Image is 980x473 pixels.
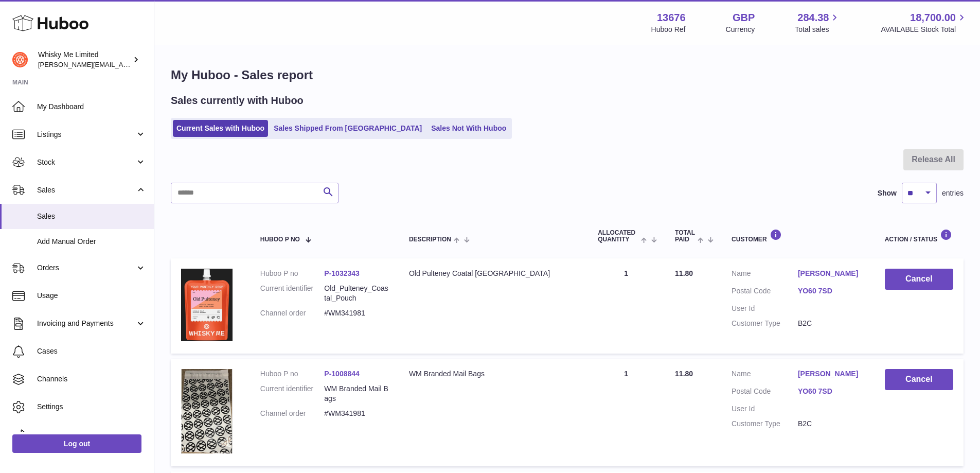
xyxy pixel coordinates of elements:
[733,11,755,25] strong: GBP
[12,434,141,453] a: Log out
[798,286,864,296] a: YO60 7SD
[409,269,577,278] div: Old Pulteney Coatal [GEOGRAPHIC_DATA]
[37,430,146,440] span: Returns
[942,188,964,198] span: entries
[324,269,360,277] a: P-1032343
[657,11,686,25] strong: 13676
[260,308,325,318] dt: Channel order
[171,67,964,83] h1: My Huboo - Sales report
[38,50,131,69] div: Whisky Me Limited
[260,384,325,404] dt: Current identifier
[885,369,953,390] button: Cancel
[181,369,233,453] img: 1725358317.png
[798,387,864,396] a: YO60 7SD
[324,370,360,378] a: P-1008844
[598,230,638,243] span: ALLOCATED Quantity
[260,369,325,379] dt: Huboo P no
[37,185,135,195] span: Sales
[798,319,864,328] dd: B2C
[885,269,953,290] button: Cancel
[798,269,864,278] a: [PERSON_NAME]
[587,258,665,354] td: 1
[37,102,146,112] span: My Dashboard
[260,236,300,243] span: Huboo P no
[732,387,798,399] dt: Postal Code
[675,269,693,277] span: 11.80
[37,319,135,328] span: Invoicing and Payments
[675,370,693,378] span: 11.80
[37,212,146,221] span: Sales
[732,319,798,328] dt: Customer Type
[270,120,425,137] a: Sales Shipped From [GEOGRAPHIC_DATA]
[795,11,841,34] a: 284.38 Total sales
[587,359,665,466] td: 1
[173,120,268,137] a: Current Sales with Huboo
[324,409,388,418] dd: #WM341981
[675,230,695,243] span: Total paid
[732,419,798,429] dt: Customer Type
[878,188,897,198] label: Show
[181,269,233,341] img: 1739541345.jpg
[881,11,968,34] a: 18,700.00 AVAILABLE Stock Total
[37,263,135,273] span: Orders
[797,11,829,25] span: 284.38
[732,304,798,313] dt: User Id
[37,237,146,247] span: Add Manual Order
[881,25,968,34] span: AVAILABLE Stock Total
[37,346,146,356] span: Cases
[37,291,146,301] span: Usage
[260,284,325,303] dt: Current identifier
[795,25,841,34] span: Total sales
[910,11,956,25] span: 18,700.00
[38,60,206,68] span: [PERSON_NAME][EMAIL_ADDRESS][DOMAIN_NAME]
[732,404,798,414] dt: User Id
[171,94,304,108] h2: Sales currently with Huboo
[732,229,864,243] div: Customer
[37,130,135,139] span: Listings
[260,409,325,418] dt: Channel order
[409,369,577,379] div: WM Branded Mail Bags
[732,286,798,299] dt: Postal Code
[37,157,135,167] span: Stock
[798,369,864,379] a: [PERSON_NAME]
[12,52,28,67] img: frances@whiskyshop.com
[37,374,146,384] span: Channels
[885,229,953,243] div: Action / Status
[732,369,798,381] dt: Name
[726,25,755,34] div: Currency
[427,120,510,137] a: Sales Not With Huboo
[260,269,325,278] dt: Huboo P no
[409,236,451,243] span: Description
[732,269,798,281] dt: Name
[798,419,864,429] dd: B2C
[651,25,686,34] div: Huboo Ref
[37,402,146,412] span: Settings
[324,284,388,303] dd: Old_Pulteney_Coastal_Pouch
[324,384,388,404] dd: WM Branded Mail Bags
[324,308,388,318] dd: #WM341981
